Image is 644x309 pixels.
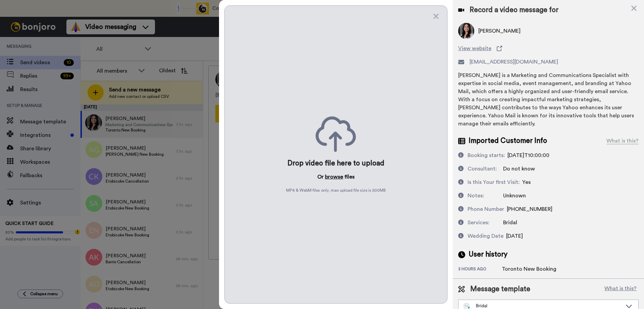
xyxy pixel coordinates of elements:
span: User history [469,249,507,260]
span: Imported Customer Info [469,136,547,146]
span: [EMAIL_ADDRESS][DOMAIN_NAME] [470,58,558,66]
div: Notes: [468,192,484,200]
div: Booking starts: [468,151,505,159]
span: Do not know [503,166,535,171]
div: Services: [468,219,489,227]
img: nextgen-template.svg [464,304,470,309]
div: What is this? [606,137,639,145]
button: browse [325,173,343,181]
span: [PHONE_NUMBER] [507,206,552,212]
div: Wedding Date [468,232,503,240]
span: [DATE] [506,233,523,239]
span: [DATE]T10:00:00 [507,153,549,158]
div: 3 hours ago [458,266,502,273]
div: Consultant: [468,165,497,173]
p: Or files [317,173,355,181]
div: Is this Your first Visit: [468,178,520,186]
div: Drop video file here to upload [287,159,384,168]
span: Bridal [503,220,517,225]
span: Unknown [503,193,526,198]
button: What is this? [602,284,639,294]
span: Message template [470,284,530,294]
div: Phone Number [468,205,504,213]
span: MP4 & WebM files only, max upload file size is 500 MB [286,188,386,193]
div: Toronto New Booking [502,265,556,273]
div: [PERSON_NAME] is a Marketing and Communications Specialist with expertise in social media, event ... [458,71,639,128]
span: Yes [522,180,531,185]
